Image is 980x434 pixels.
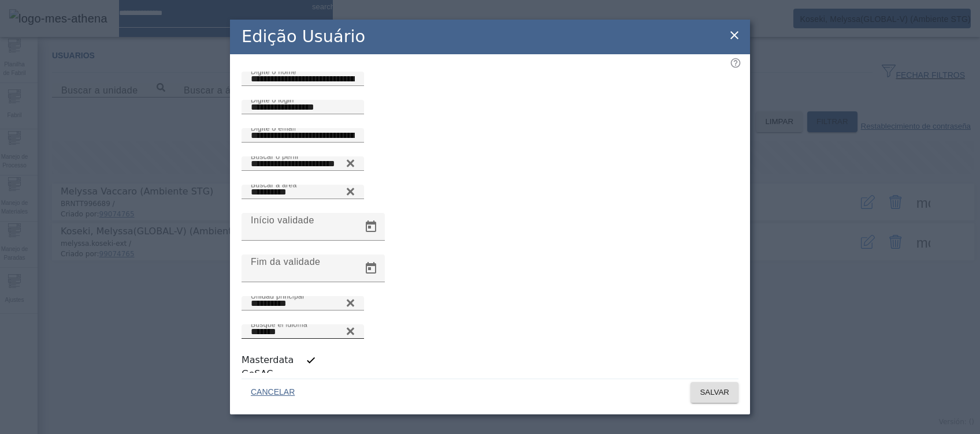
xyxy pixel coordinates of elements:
input: Number [251,297,355,310]
span: SALVAR [700,387,729,398]
label: GeSAC [242,367,276,381]
mat-label: Busque el idioma [251,320,307,328]
button: CANCELAR [242,382,304,403]
h2: Edição Usuário [242,24,365,49]
mat-label: Início validade [251,215,314,225]
input: Number [251,325,355,339]
span: CANCELAR [251,387,295,398]
label: Masterdata [242,353,296,367]
mat-label: Buscar a área [251,181,297,188]
mat-label: Unidad principal [251,292,304,300]
input: Number [251,157,355,171]
button: SALVAR [691,382,738,403]
mat-label: Digite o login [251,96,294,103]
button: Open calendar [357,213,385,241]
input: Number [251,185,355,199]
mat-label: Digite o nome [251,68,296,75]
button: Open calendar [357,255,385,282]
mat-label: Digite o email [251,124,296,132]
mat-label: Buscar o perfil [251,152,298,160]
mat-label: Fim da validade [251,257,320,267]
